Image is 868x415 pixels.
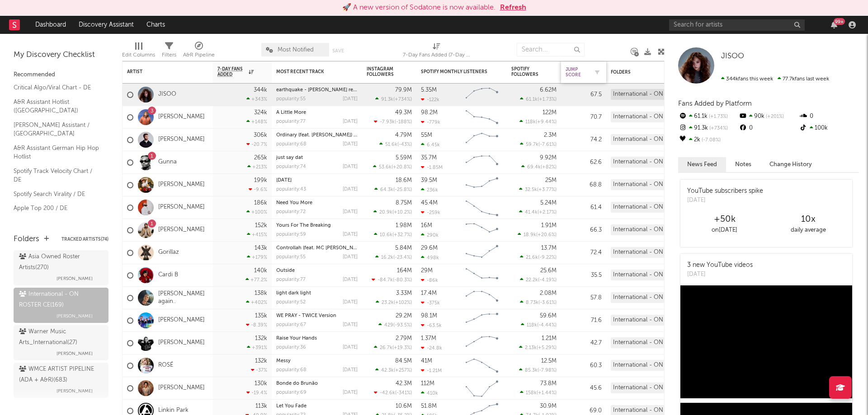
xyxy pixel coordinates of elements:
[421,290,437,296] div: 17.4M
[343,142,358,147] div: [DATE]
[57,386,93,396] span: [PERSON_NAME]
[396,120,410,125] span: -188 %
[678,100,752,107] span: Fans Added by Platform
[611,89,690,100] div: International - ON ROSTER CE (169)
[14,363,108,398] a: WMCE ARTIST PIPELINE (ADA + A&R)(683)[PERSON_NAME]
[380,187,393,192] span: 64.3k
[395,110,412,116] div: 49.3M
[395,187,410,192] span: -25.8 %
[799,111,859,122] div: 0
[29,16,72,34] a: Dashboard
[394,233,410,238] span: +32.7 %
[708,126,728,131] span: +734 %
[255,313,267,319] div: 135k
[525,187,537,192] span: 32.5k
[276,291,358,296] div: light dark light
[500,2,526,13] button: Refresh
[519,187,557,192] div: ( )
[517,43,585,56] input: Search...
[540,268,557,274] div: 25.6M
[19,364,101,386] div: WMCE ARTIST PIPELINE (ADA + A&R) ( 683 )
[14,50,108,61] div: My Discovery Checklist
[276,313,358,318] div: WE PRAY - TWICE Version
[394,278,410,283] span: -80.3 %
[374,187,412,192] div: ( )
[276,300,306,305] div: popularity: 52
[276,133,432,138] a: Ordinary (feat. [PERSON_NAME]) - Live from [GEOGRAPHIC_DATA]
[395,87,412,93] div: 79.9M
[721,76,829,82] span: 77.7k fans last week
[377,278,393,283] span: -84.7k
[540,300,555,305] span: -3.61 %
[374,119,412,125] div: ( )
[521,164,557,170] div: ( )
[421,177,437,183] div: 39.5M
[738,111,798,122] div: 90k
[766,214,850,225] div: 10 x
[462,84,502,106] svg: Chart title
[611,179,690,190] div: International - ON ROSTER CE (169)
[421,132,432,138] div: 55M
[217,66,246,77] span: 7-Day Fans Added
[380,120,395,125] span: -7.93k
[276,88,358,93] div: earthquake - Sam Feldt remix
[421,232,439,238] div: 290k
[537,120,555,125] span: +9.44 %
[254,132,267,138] div: 306k
[382,300,394,305] span: 23.2k
[462,287,502,309] svg: Chart title
[158,339,205,347] a: [PERSON_NAME]
[276,69,344,75] div: Most Recent Track
[19,326,101,348] div: Warner Music Arts_International ( 27 )
[254,200,267,206] div: 186k
[526,97,538,102] span: 61.1k
[566,67,588,78] div: Jump Score
[373,164,412,170] div: ( )
[276,223,331,228] a: Yours For The Breaking
[379,210,392,215] span: 20.9k
[395,245,412,251] div: 5.84M
[421,313,437,319] div: 98.1M
[276,381,318,386] a: Bonde do Brunão
[14,83,99,93] a: Critical Algo/Viral Chart - DE
[255,245,267,251] div: 143k
[372,277,412,283] div: ( )
[539,210,555,215] span: +2.17 %
[540,87,557,93] div: 6.62M
[246,96,267,102] div: +343 %
[385,142,397,147] span: 51.6k
[276,155,358,160] div: just say dat
[14,288,108,323] a: International - ON ROSTER CE(169)[PERSON_NAME]
[276,359,291,364] a: Messy
[276,110,358,115] div: A Little More
[687,196,763,205] div: [DATE]
[14,234,39,245] div: Folders
[421,119,440,125] div: -779k
[421,155,437,161] div: 35.7M
[521,322,557,328] div: ( )
[343,164,358,169] div: [DATE]
[158,91,176,98] a: JISOO
[183,50,215,61] div: A&R Pipeline
[611,247,690,258] div: International - ON ROSTER CE (169)
[343,300,358,305] div: [DATE]
[611,202,690,213] div: International - ON ROSTER CE (169)
[247,232,267,238] div: +415 %
[519,209,557,215] div: ( )
[276,246,366,251] a: Controllah (feat. MC [PERSON_NAME])
[247,164,267,170] div: +213 %
[254,155,267,161] div: 265k
[520,277,557,283] div: ( )
[255,223,267,228] div: 152k
[158,384,205,392] a: [PERSON_NAME]
[396,223,412,228] div: 1.98M
[669,19,805,31] input: Search for artists
[764,114,784,119] span: +201 %
[276,210,306,214] div: popularity: 72
[396,290,412,296] div: 3.33M
[395,255,410,260] span: -23.4 %
[396,177,412,183] div: 18.6M
[158,204,205,211] a: [PERSON_NAME]
[276,336,317,341] a: Raise Your Hands
[396,155,412,161] div: 5.59M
